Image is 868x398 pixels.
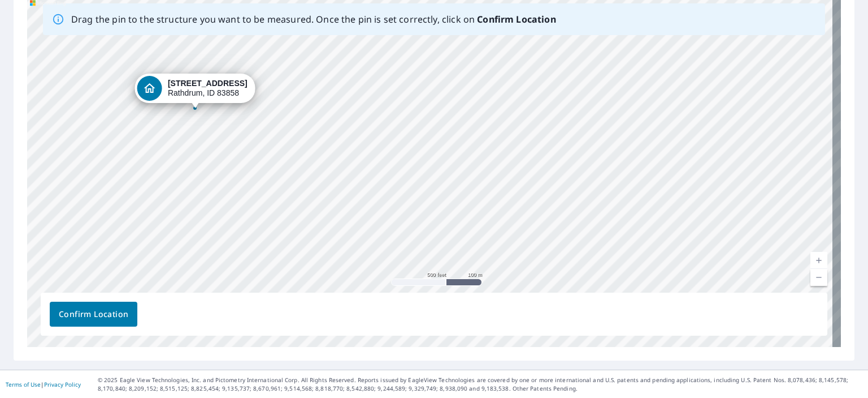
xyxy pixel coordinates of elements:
[168,79,248,88] strong: [STREET_ADDRESS]
[168,79,248,98] div: Rathdrum, ID 83858
[810,252,827,269] a: Current Level 16, Zoom In
[98,376,862,393] p: © 2025 Eagle View Technologies, Inc. and Pictometry International Corp. All Rights Reserved. Repo...
[477,13,555,25] b: Confirm Location
[6,381,81,388] p: |
[810,269,827,286] a: Current Level 16, Zoom Out
[71,12,556,26] p: Drag the pin to the structure you want to be measured. Once the pin is set correctly, click on
[135,74,255,109] div: Dropped pin, building 1, Residential property, 4058 W Seasons Rd Rathdrum, ID 83858
[50,302,137,327] button: Confirm Location
[59,307,128,322] span: Confirm Location
[44,380,81,388] a: Privacy Policy
[6,380,41,388] a: Terms of Use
